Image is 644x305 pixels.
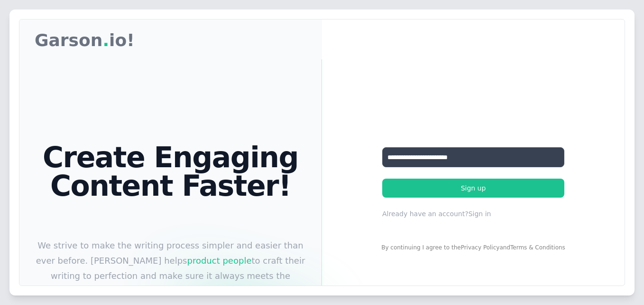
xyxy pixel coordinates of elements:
[382,134,564,143] label: Your email
[382,107,564,123] h1: Sign up
[32,28,138,62] a: Garson.io!
[102,30,109,50] span: .
[461,244,500,251] a: Privacy Policy
[35,143,306,200] h1: Create Engaging Content Faster!
[382,209,564,219] p: Already have an account?
[35,31,307,59] nav: Global
[381,234,565,252] div: By continuing I agree to the and
[35,31,135,59] p: Garson io!
[187,256,251,266] span: product people
[382,179,564,198] button: Sign up
[469,209,491,219] button: Sign in
[510,244,565,251] a: Terms & Conditions
[35,238,306,299] p: We strive to make the writing process simpler and easier than ever before. [PERSON_NAME] helps to...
